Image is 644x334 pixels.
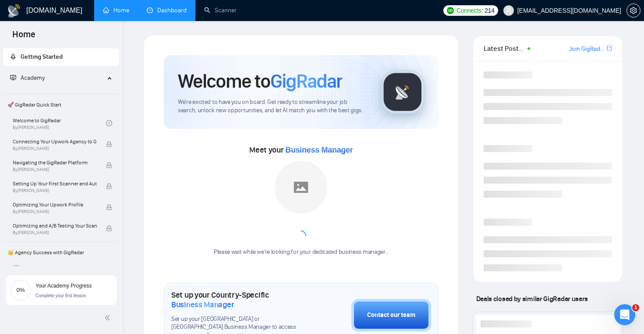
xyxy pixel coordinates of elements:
[13,137,97,146] span: Connecting Your Upwork Agency to GigRadar
[381,70,425,114] img: gigradar-logo.png
[13,179,97,188] span: Setting Up Your First Scanner and Auto-Bidder
[295,230,307,242] span: loading
[35,293,86,298] span: Complete your first lesson
[4,96,118,114] span: 🚀 GigRadar Quick Start
[10,53,16,60] span: rocket
[627,7,640,14] span: setting
[13,188,97,193] span: By [PERSON_NAME]
[147,7,187,14] a: dashboardDashboard
[106,120,112,126] span: check-circle
[21,74,45,82] span: Academy
[3,48,119,66] li: Getting Started
[10,287,31,293] span: 0%
[607,45,612,52] span: export
[13,167,97,172] span: By [PERSON_NAME]
[506,7,512,14] span: user
[204,7,237,14] a: searchScanner
[106,162,112,168] span: lock
[275,161,327,213] img: placeholder.png
[447,7,454,14] img: upwork-logo.png
[104,313,113,322] span: double-left
[7,4,21,18] img: logo
[209,248,394,256] div: Please wait while we're looking for your dedicated business manager...
[367,310,415,320] div: Contact our team
[626,7,640,14] a: setting
[456,6,483,15] span: Connects:
[569,44,605,54] a: Join GigRadar Slack Community
[106,225,112,231] span: lock
[13,200,97,209] span: Optimizing Your Upwork Profile
[351,299,431,331] button: Contact our team
[4,244,118,261] span: 👑 Agency Success with GigRadar
[632,304,639,311] span: 1
[607,44,612,53] a: export
[35,283,92,289] span: Your Academy Progress
[13,114,106,133] a: Welcome to GigRadarBy[PERSON_NAME]
[285,146,353,154] span: Business Manager
[13,230,97,235] span: By [PERSON_NAME]
[13,221,97,230] span: Optimizing and A/B Testing Your Scanner for Better Results
[614,304,635,325] iframe: Intercom live chat
[13,158,97,167] span: Navigating the GigRadar Platform
[178,98,367,115] span: We're excited to have you on board. Get ready to streamline your job search, unlock new opportuni...
[10,75,16,81] span: fund-projection-screen
[626,4,640,18] button: setting
[249,145,353,155] span: Meet your
[5,28,42,46] span: Home
[171,300,234,309] span: Business Manager
[178,69,342,93] h1: Welcome to
[103,7,129,14] a: homeHome
[171,290,308,309] h1: Set up your Country-Specific
[10,74,45,82] span: Academy
[484,43,525,54] span: Latest Posts from the GigRadar Community
[21,53,63,60] span: Getting Started
[13,261,106,281] a: 1️⃣ Start Here
[106,183,112,189] span: lock
[106,204,112,210] span: lock
[270,69,342,93] span: GigRadar
[106,141,112,147] span: lock
[13,146,97,151] span: By [PERSON_NAME]
[485,6,494,15] span: 214
[13,209,97,214] span: By [PERSON_NAME]
[473,291,591,306] span: Deals closed by similar GigRadar users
